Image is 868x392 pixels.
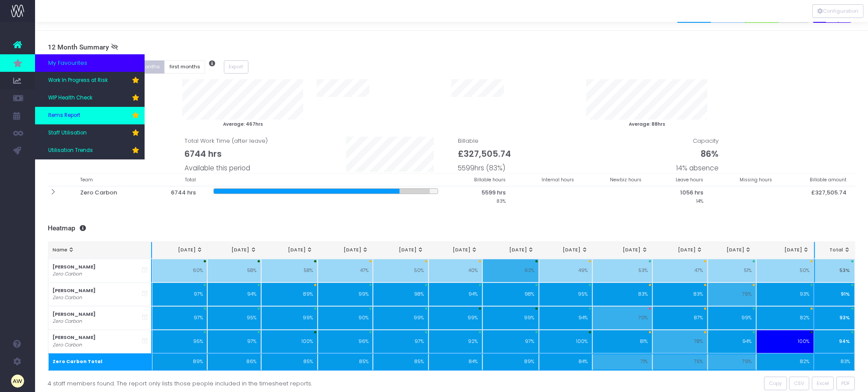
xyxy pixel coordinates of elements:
td: 50% [756,259,814,283]
span: 12 Month Summary [48,43,109,52]
td: 49% [539,259,593,283]
small: Team [81,175,93,183]
span: Excel [817,380,829,387]
small: Billable amount [810,175,847,183]
div: [DATE] [712,247,751,254]
div: Name [53,247,147,254]
td: 84% [539,353,593,371]
button: Excel [812,377,834,390]
span: Capacity [676,137,719,173]
th: £327,505.74 [781,186,855,207]
td: 100% [539,330,593,353]
td: 95% [207,306,261,330]
i: Zero Carbon [53,318,82,325]
i: Zero Carbon [53,271,82,278]
th: Dec 24: activate to sort column ascending [318,242,373,259]
span: My Favourites [48,59,87,67]
button: PDF [836,377,855,390]
td: 84% [429,353,482,371]
th: Zero Carbon [72,186,146,207]
td: 97% [207,330,261,353]
td: 87% [652,306,707,330]
i: Zero Carbon [53,294,82,301]
div: [DATE] [212,247,256,254]
td: 62% [482,259,539,283]
td: 78% [652,330,707,353]
button: Copy [764,377,787,390]
th: Jan 25: activate to sort column ascending [373,242,428,259]
button: Configuration [812,4,864,18]
td: 60% [152,259,207,283]
th: Nov 24: activate to sort column ascending [261,242,318,259]
div: [DATE] [657,247,703,254]
td: 99% [373,306,428,330]
small: Leave hours [676,175,704,183]
h3: Heatmap [48,224,856,233]
span: £327,505.74 [458,148,511,160]
td: 40% [429,259,482,283]
th: Aug 25: activate to sort column ascending [756,242,814,259]
th: 6744 hrs [146,186,205,207]
th: Jun 25: activate to sort column ascending [652,242,707,259]
div: [DATE] [543,247,588,254]
a: Staff Utilisation [35,124,145,142]
img: images/default_profile_image.png [11,374,24,388]
td: 83% [592,283,652,306]
div: [DATE] [597,247,648,254]
small: 14% [697,197,704,205]
td: 89% [152,353,207,371]
span: Total Work Time (after leave) [184,137,268,173]
td: 89% [482,353,539,371]
td: 83% [652,283,707,306]
td: 58% [261,259,318,283]
span: Items Report [48,112,80,120]
td: 79% [708,353,756,371]
td: 94% [539,306,593,330]
th: Name: activate to sort column ascending [48,242,152,259]
th: May 25: activate to sort column ascending [592,242,652,259]
div: 4 staff members found. The report only lists those people included in the timesheet reports. [48,377,445,388]
strong: [PERSON_NAME] [53,264,96,270]
small: Newbiz hours [610,175,641,183]
span: WIP Health Check [48,94,92,102]
td: 94% [708,330,756,353]
span: 1056 hrs [680,188,704,197]
small: 83% [496,197,506,205]
th: Oct 24: activate to sort column ascending [207,242,261,259]
td: 81% [592,330,652,353]
th: Feb 25: activate to sort column ascending [429,242,482,259]
a: WIP Health Check [35,89,145,107]
span: Work In Progress at Risk [48,77,108,85]
td: 53% [814,259,855,283]
small: Missing hours [740,175,772,183]
span: 5599hrs (83%) [458,163,505,173]
td: 97% [373,330,428,353]
strong: [PERSON_NAME] [53,334,96,341]
span: 6744 hrs [184,148,222,160]
td: 89% [261,283,318,306]
td: 58% [207,259,261,283]
td: 50% [373,259,428,283]
td: 95% [152,330,207,353]
th: Zero Carbon Total [48,353,152,371]
td: 76% [708,283,756,306]
td: 100% [261,330,318,353]
th: Total: activate to sort column ascending [814,242,855,259]
span: PDF [841,380,850,387]
td: 86% [207,353,261,371]
th: Jul 25: activate to sort column ascending [708,242,756,259]
td: 47% [318,259,373,283]
span: 5599 hrs [482,188,506,197]
div: [DATE] [266,247,313,254]
div: [DATE] [322,247,368,254]
small: Billable hours [474,175,506,183]
td: 98% [482,283,539,306]
td: 47% [652,259,707,283]
small: Average: 88hrs [629,120,665,127]
i: Zero Carbon [53,342,82,349]
a: Work In Progress at Risk [35,72,145,89]
span: 86% [701,148,719,160]
span: 14% absence [676,163,719,173]
td: 94% [207,283,261,306]
td: 85% [261,353,318,371]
